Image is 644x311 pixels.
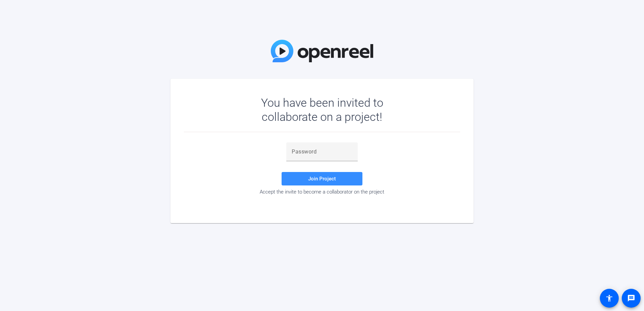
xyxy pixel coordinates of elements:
[241,96,403,124] div: You have been invited to collaborate on a project!
[271,40,373,62] img: OpenReel Logo
[627,294,635,302] mat-icon: message
[605,294,613,302] mat-icon: accessibility
[184,189,460,195] div: Accept the invite to become a collaborator on the project
[308,176,336,182] span: Join Project
[292,148,352,156] input: Password
[282,172,362,185] button: Join Project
